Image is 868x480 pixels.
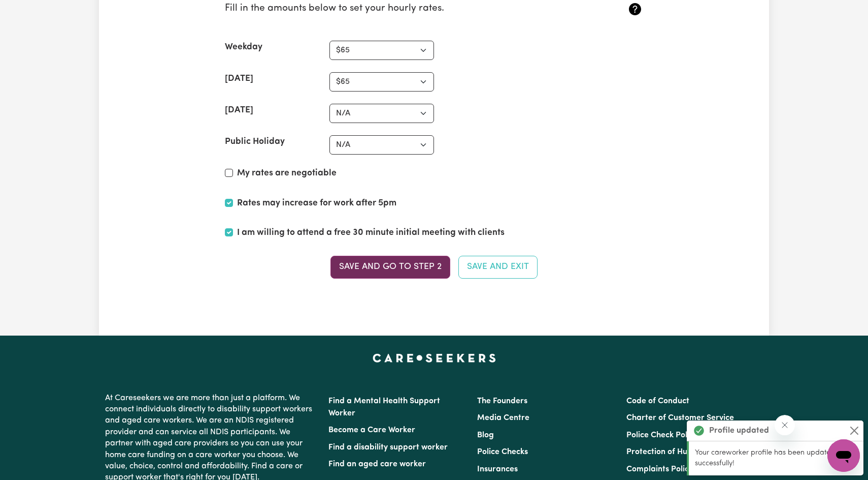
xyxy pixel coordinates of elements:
a: Careseekers home page [373,354,496,362]
a: Blog [477,431,494,439]
button: Save and go to Step 2 [330,256,450,278]
p: Fill in the amounts below to set your hourly rates. [225,2,574,16]
a: Police Checks [477,448,528,456]
label: Rates may increase for work after 5pm [237,197,396,210]
a: Find a disability support worker [328,443,448,452]
label: [DATE] [225,72,253,85]
a: Charter of Customer Service [626,414,734,422]
a: Media Centre [477,414,529,422]
p: Your careworker profile has been updated successfully! [695,447,857,469]
a: Insurances [477,465,518,473]
iframe: Close message [775,415,795,435]
label: Public Holiday [225,135,285,148]
label: Weekday [225,41,262,54]
a: Become a Care Worker [328,426,415,434]
label: [DATE] [225,104,253,117]
label: My rates are negotiable [237,167,337,180]
label: I am willing to attend a free 30 minute initial meeting with clients [237,226,505,239]
iframe: Button to launch messaging window [827,439,860,472]
button: Save and Exit [458,256,538,278]
strong: Profile updated [709,425,769,437]
a: Police Check Policy [626,431,697,439]
a: Find an aged care worker [328,460,426,468]
a: Code of Conduct [626,397,689,405]
a: The Founders [477,397,527,405]
a: Complaints Policy [626,465,693,473]
a: Find a Mental Health Support Worker [328,397,440,417]
a: Protection of Human Rights [626,448,729,456]
span: Need any help? [6,7,61,15]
